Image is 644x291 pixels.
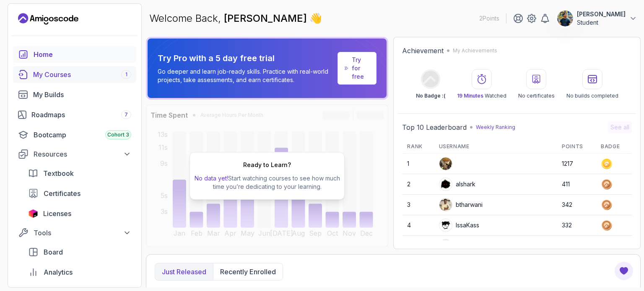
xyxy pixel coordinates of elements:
td: 411 [557,174,596,195]
td: 2 [402,174,434,195]
img: user profile image [439,178,452,191]
a: licenses [23,205,136,222]
a: roadmaps [13,106,136,123]
a: Try for free [352,56,369,81]
div: Bootcamp [34,130,131,140]
span: Cohort 3 [107,131,129,138]
p: Just released [162,267,206,277]
a: certificates [23,185,136,202]
div: alshark [439,178,475,191]
td: 1 [402,154,434,174]
span: 7 [125,111,128,118]
img: user profile image [439,219,452,232]
th: Points [557,140,596,154]
img: user profile image [557,10,573,26]
div: My Builds [33,90,131,100]
button: Recently enrolled [213,263,283,280]
p: No Badge :( [416,93,445,99]
img: jetbrains icon [28,209,38,218]
h2: Ready to Learn? [243,161,291,169]
div: My Courses [33,70,131,80]
button: Tools [13,225,136,240]
a: Try for free [338,52,377,85]
p: My Achievements [453,47,497,54]
p: [PERSON_NAME] [577,10,626,18]
th: Badge [596,140,632,154]
button: Resources [13,147,136,162]
td: 332 [557,215,596,236]
td: 4 [402,215,434,236]
img: user profile image [439,157,452,170]
div: Home [34,49,131,59]
a: courses [13,66,136,83]
p: Welcome Back, [149,12,322,25]
p: Recently enrolled [220,267,276,277]
button: Just released [155,263,213,280]
span: No data yet! [195,175,228,182]
p: No builds completed [566,93,618,99]
span: 1 [125,71,127,78]
span: Certificates [44,188,80,198]
p: Go deeper and learn job-ready skills. Practice with real-world projects, take assessments, and ea... [158,67,334,84]
a: home [13,46,136,63]
div: GabrielRoger [439,239,493,252]
a: bootcamp [13,126,136,143]
img: default monster avatar [439,239,452,252]
span: Textbook [43,168,74,178]
th: Rank [402,140,434,154]
td: 5 [402,236,434,256]
span: 19 Minutes [457,93,483,99]
p: Watched [457,93,506,99]
p: Student [577,18,626,27]
a: Landing page [18,12,78,26]
a: board [23,244,136,260]
div: Resources [34,149,131,159]
div: IssaKass [439,219,479,232]
th: Username [434,140,557,154]
p: Start watching courses to see how much time you’re dedicating to your learning. [193,174,341,191]
p: No certificates [518,93,555,99]
a: builds [13,86,136,103]
div: btharwani [439,198,483,211]
p: Try Pro with a 5 day free trial [158,52,334,64]
td: 292 [557,236,596,256]
div: Tools [34,228,131,238]
span: Licenses [43,209,71,219]
h2: Top 10 Leaderboard [402,122,467,132]
h2: Achievement [402,46,444,56]
p: Weekly Ranking [476,124,515,131]
button: Open Feedback Button [614,261,634,281]
span: [PERSON_NAME] [224,12,309,24]
span: Board [44,247,63,257]
button: See all [608,121,632,133]
a: textbook [23,165,136,182]
a: analytics [23,264,136,281]
span: 👋 [309,12,322,25]
span: Analytics [44,267,73,277]
td: 342 [557,195,596,215]
td: 3 [402,195,434,215]
button: user profile image[PERSON_NAME]Student [557,10,637,27]
p: 2 Points [479,14,499,23]
img: user profile image [439,198,452,211]
td: 1217 [557,154,596,174]
div: Roadmaps [31,110,131,120]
